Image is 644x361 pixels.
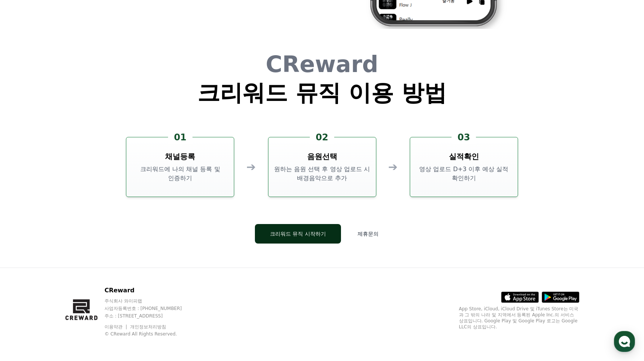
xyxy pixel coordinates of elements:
[255,224,341,244] button: 크리워드 뮤직 시작하기
[449,151,479,162] h3: 실적확인
[116,249,125,255] span: 설정
[69,250,78,256] span: 대화
[24,249,28,255] span: 홈
[2,238,50,257] a: 홈
[197,53,447,75] h1: CReward
[246,160,256,174] div: ➔
[105,298,196,304] p: 주식회사 와이피랩
[388,160,398,174] div: ➔
[105,331,196,337] p: © CReward All Rights Reserved.
[105,305,196,311] p: 사업자등록번호 : [PHONE_NUMBER]
[452,131,476,143] div: 03
[97,238,144,257] a: 설정
[130,324,166,329] a: 개인정보처리방침
[271,165,373,183] p: 원하는 음원 선택 후 영상 업로드 시 배경음악으로 추가
[197,81,447,104] h1: 크리워드 뮤직 이용 방법
[50,238,97,257] a: 대화
[459,306,579,330] p: App Store, iCloud, iCloud Drive 및 iTunes Store는 미국과 그 밖의 나라 및 지역에서 등록된 Apple Inc.의 서비스 상표입니다. Goo...
[168,131,192,143] div: 01
[310,131,334,143] div: 02
[413,165,515,183] p: 영상 업로드 D+3 이후 예상 실적 확인하기
[129,165,231,183] p: 크리워드에 나의 채널 등록 및 인증하기
[165,151,195,162] h3: 채널등록
[105,324,128,329] a: 이용약관
[105,286,196,295] p: CReward
[347,224,389,244] button: 제휴문의
[105,313,196,319] p: 주소 : [STREET_ADDRESS]
[307,151,337,162] h3: 음원선택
